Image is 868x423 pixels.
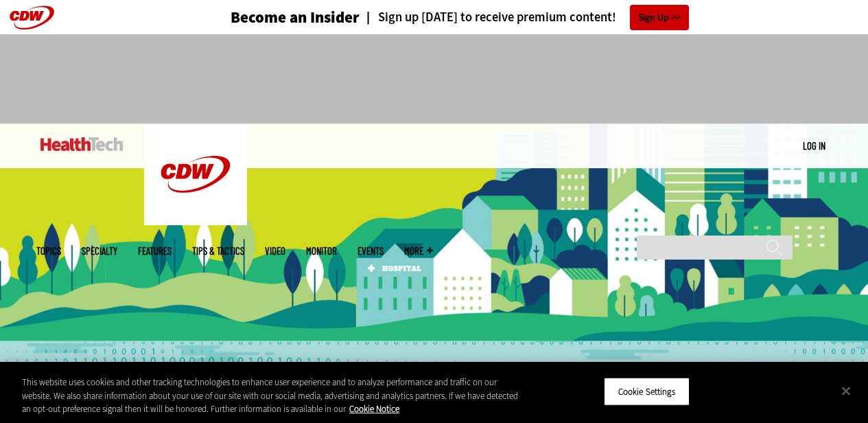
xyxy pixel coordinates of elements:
[179,10,360,25] a: Become an Insider
[82,246,117,256] span: Specialty
[360,11,616,24] a: Sign up [DATE] to receive premium content!
[144,214,247,229] a: CDW
[803,139,825,152] a: Log in
[803,139,825,153] div: User menu
[349,403,399,415] a: More information about your privacy
[357,246,384,256] a: Events
[144,124,247,225] img: Home
[604,377,690,406] button: Cookie Settings
[630,5,689,30] a: Sign Up
[231,10,360,25] h3: Become an Insider
[192,246,244,256] a: Tips & Tactics
[138,246,172,256] a: Features
[185,48,684,110] iframe: advertisement
[40,137,124,151] img: Home
[306,246,337,256] a: MonITor
[404,246,433,256] span: More
[36,246,61,256] span: Topics
[831,376,861,406] button: Close
[22,376,521,416] div: This website uses cookies and other tracking technologies to enhance user experience and to analy...
[265,246,285,256] a: Video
